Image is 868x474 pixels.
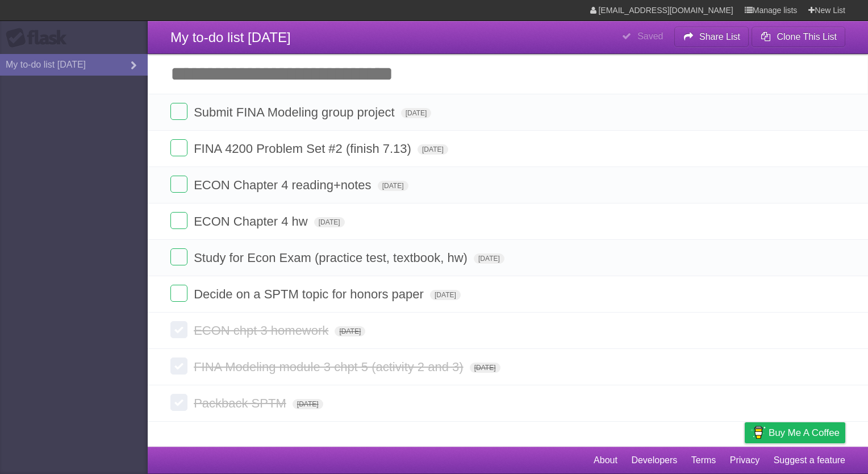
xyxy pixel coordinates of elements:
[594,450,617,471] a: About
[745,422,845,443] a: Buy me a coffee
[769,423,840,443] span: Buy me a coffee
[194,178,374,192] span: ECON Chapter 4 reading+notes
[637,31,663,41] b: Saved
[170,357,187,375] label: Done
[674,27,749,47] button: Share List
[474,253,504,264] span: [DATE]
[470,363,500,373] span: [DATE]
[777,32,837,41] b: Clone This List
[378,181,408,191] span: [DATE]
[6,28,74,48] div: Flask
[314,217,345,227] span: [DATE]
[430,290,461,300] span: [DATE]
[335,326,365,336] span: [DATE]
[631,450,677,471] a: Developers
[194,287,427,301] span: Decide on a SPTM topic for honors paper
[170,248,187,265] label: Done
[170,212,187,229] label: Done
[194,251,470,265] span: Study for Econ Exam (practice test, textbook, hw)
[293,399,323,409] span: [DATE]
[194,323,331,338] span: ECON chpt 3 homework
[401,108,432,118] span: [DATE]
[194,142,414,156] span: FINA 4200 Problem Set #2 (finish 7.13)
[699,32,740,41] b: Share List
[170,30,291,45] span: My to-do list [DATE]
[750,423,766,442] img: Buy me a coffee
[774,450,845,471] a: Suggest a feature
[170,321,187,338] label: Done
[752,27,845,47] button: Clone This List
[691,450,716,471] a: Terms
[170,103,187,120] label: Done
[170,394,187,411] label: Done
[194,360,466,374] span: FINA Modeling module 3 chpt 5 (activity 2 and 3)
[170,285,187,302] label: Done
[170,176,187,193] label: Done
[194,105,397,119] span: Submit FINA Modeling group project
[194,396,289,410] span: Packback SPTM
[418,144,448,155] span: [DATE]
[730,450,759,471] a: Privacy
[170,139,187,156] label: Done
[194,214,311,228] span: ECON Chapter 4 hw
